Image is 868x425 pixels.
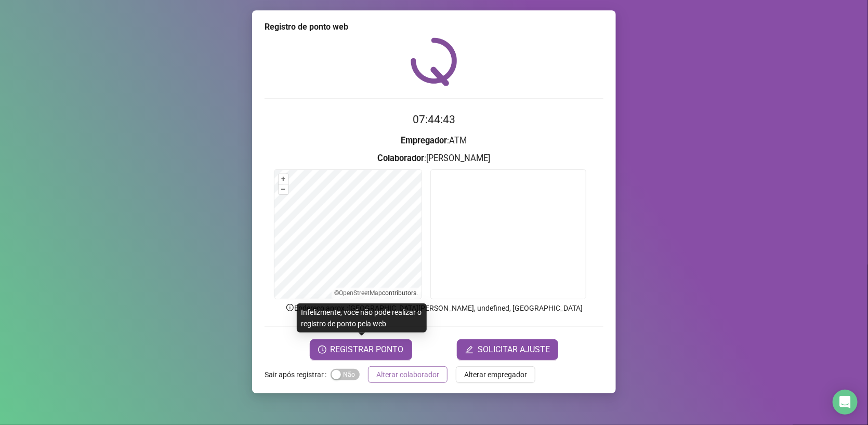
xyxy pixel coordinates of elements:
[265,21,603,33] div: Registro de ponto web
[265,152,603,165] h3: : [PERSON_NAME]
[457,339,558,360] button: editSOLICITAR AJUSTE
[279,174,288,184] button: +
[478,343,550,356] span: SOLICITAR AJUSTE
[376,369,439,380] span: Alterar colaborador
[378,153,425,163] strong: Colaborador
[339,289,383,297] a: OpenStreetMap
[368,366,448,383] button: Alterar colaborador
[413,113,455,126] time: 07:44:43
[833,390,858,415] div: Open Intercom Messenger
[335,289,418,297] li: © contributors.
[265,366,331,383] label: Sair após registrar
[279,184,288,194] button: –
[265,302,603,314] p: Endereço aprox. : [GEOGRAPHIC_DATA][PERSON_NAME], undefined, [GEOGRAPHIC_DATA]
[411,37,457,86] img: QRPoint
[297,303,427,333] div: Infelizmente, você não pode realizar o registro de ponto pela web
[310,339,412,360] button: REGISTRAR PONTO
[464,369,527,380] span: Alterar empregador
[456,366,535,383] button: Alterar empregador
[318,346,326,354] span: clock-circle
[331,343,404,356] span: REGISTRAR PONTO
[465,346,474,354] span: edit
[285,303,295,312] span: info-circle
[401,136,448,145] strong: Empregador
[265,134,603,148] h3: : ATM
